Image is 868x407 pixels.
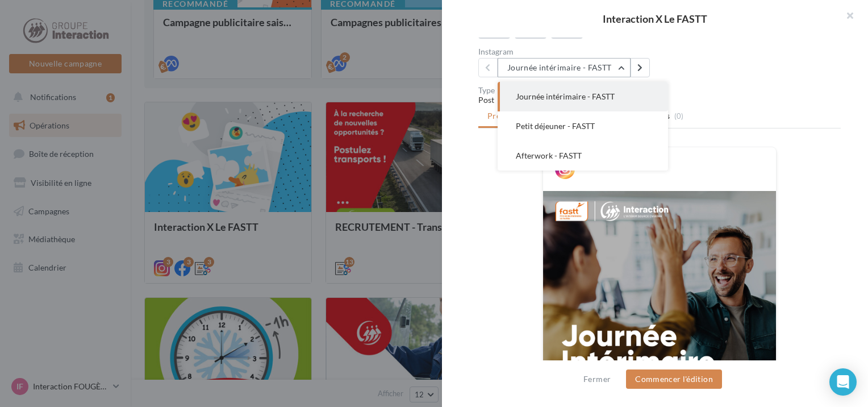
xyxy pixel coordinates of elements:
div: Post [478,94,841,106]
div: Type [478,86,841,94]
div: Interaction X Le FASTT [460,14,850,24]
div: Open Intercom Messenger [829,368,857,396]
button: Petit déjeuner - FASTT [498,111,668,141]
span: Petit déjeuner - FASTT [516,121,595,131]
button: Fermer [579,372,615,386]
button: Commencer l'édition [626,369,722,389]
span: Afterwork - FASTT [516,151,582,160]
button: Afterwork - FASTT [498,141,668,171]
div: Instagram [478,48,655,56]
button: Journée intérimaire - FASTT [498,58,631,77]
span: (0) [674,111,684,121]
span: Journée intérimaire - FASTT [516,92,615,101]
button: Journée intérimaire - FASTT [498,82,668,111]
